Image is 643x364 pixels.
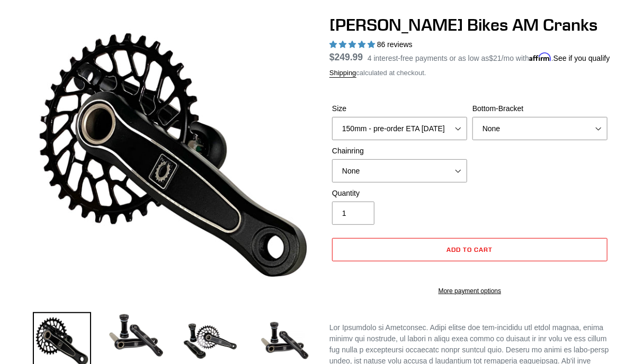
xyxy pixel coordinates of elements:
span: $21 [489,54,502,62]
img: Load image into Gallery viewer, Canfield Cranks [107,312,165,359]
div: calculated at checkout. [329,68,610,78]
h1: [PERSON_NAME] Bikes AM Cranks [329,15,610,35]
a: More payment options [332,286,608,296]
label: Chainring [332,145,467,157]
a: Shipping [329,69,356,78]
p: 4 interest-free payments or as low as /mo with . [368,50,610,64]
label: Quantity [332,188,467,199]
label: Bottom-Bracket [472,103,608,114]
button: Add to cart [332,238,608,261]
span: Affirm [529,52,551,61]
a: See if you qualify - Learn more about Affirm Financing (opens in modal) [553,54,610,62]
span: Add to cart [447,245,493,253]
span: 4.97 stars [329,40,377,49]
span: 86 reviews [377,40,413,49]
span: $249.99 [329,52,363,62]
label: Size [332,103,467,114]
